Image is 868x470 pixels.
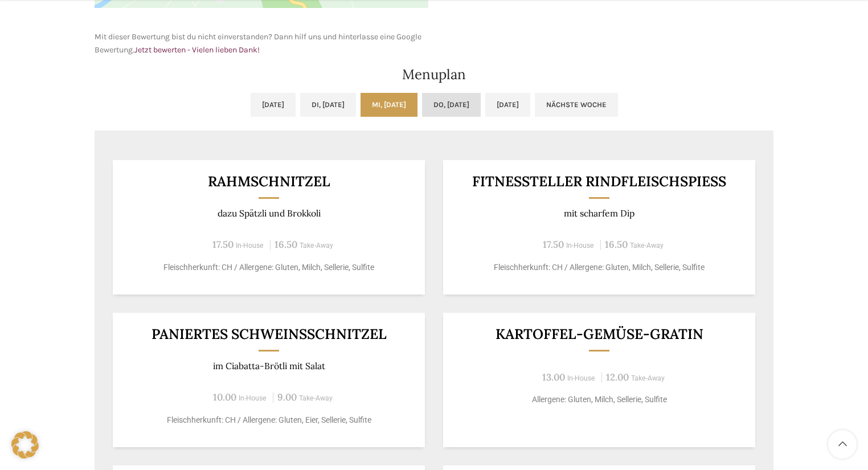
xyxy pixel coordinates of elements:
[828,430,857,459] a: Scroll to top button
[630,242,664,250] span: Take-Away
[127,261,411,273] p: Fleischherkunft: CH / Allergene: Gluten, Milch, Sellerie, Sulfite
[236,242,264,250] span: In-House
[542,371,565,383] span: 13.00
[485,93,530,117] a: [DATE]
[605,238,628,251] span: 16.50
[631,374,665,382] span: Take-Away
[212,238,234,251] span: 17.50
[606,371,629,383] span: 12.00
[457,394,742,406] p: Allergene: Gluten, Milch, Sellerie, Sulfite
[275,238,297,251] span: 16.50
[127,414,411,426] p: Fleischherkunft: CH / Allergene: Gluten, Eier, Sellerie, Sulfite
[134,45,260,55] a: Jetzt bewerten - Vielen lieben Dank!
[277,391,297,403] span: 9.00
[567,374,595,382] span: In-House
[361,93,417,117] a: Mi, [DATE]
[299,394,333,402] span: Take-Away
[239,394,267,402] span: In-House
[95,68,773,81] h2: Menuplan
[95,31,428,56] p: Mit dieser Bewertung bist du nicht einverstanden? Dann hilf uns und hinterlasse eine Google Bewer...
[457,174,742,189] h3: Fitnessteller Rindfleischspiess
[457,208,742,219] p: mit scharfem Dip
[127,208,411,219] p: dazu Spätzli und Brokkoli
[251,93,296,117] a: [DATE]
[127,361,411,371] p: im Ciabatta-Brötli mit Salat
[213,391,236,403] span: 10.00
[457,261,742,273] p: Fleischherkunft: CH / Allergene: Gluten, Milch, Sellerie, Sulfite
[543,238,564,251] span: 17.50
[566,242,594,250] span: In-House
[127,174,411,189] h3: Rahmschnitzel
[300,93,356,117] a: Di, [DATE]
[127,327,411,341] h3: Paniertes Schweinsschnitzel
[422,93,481,117] a: Do, [DATE]
[300,242,333,250] span: Take-Away
[535,93,618,117] a: Nächste Woche
[457,327,742,341] h3: Kartoffel-Gemüse-Gratin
